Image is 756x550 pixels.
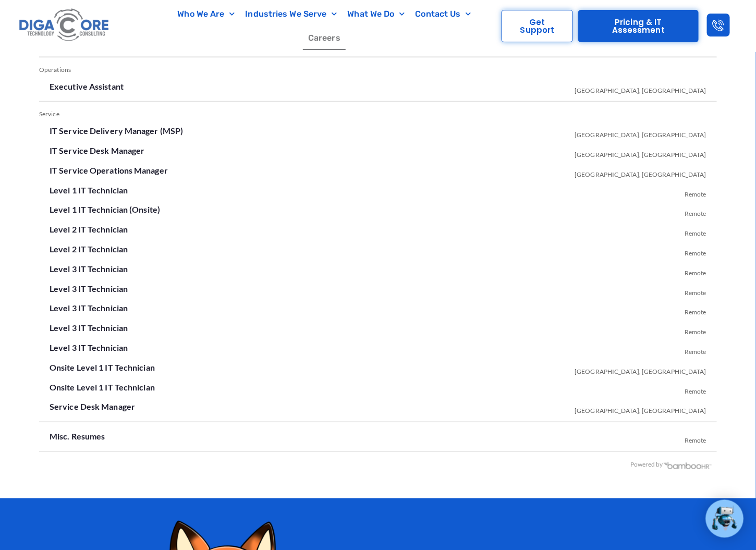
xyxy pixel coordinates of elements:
span: Remote [685,261,706,281]
div: Powered by [39,457,712,472]
a: Level 3 IT Technician [50,303,128,313]
a: Misc. Resumes [50,431,105,441]
a: What We Do [343,2,410,26]
span: [GEOGRAPHIC_DATA], [GEOGRAPHIC_DATA] [575,399,706,419]
div: Service [39,107,717,122]
span: [GEOGRAPHIC_DATA], [GEOGRAPHIC_DATA] [575,360,706,380]
span: Remote [685,320,706,340]
a: Level 1 IT Technician [50,185,128,195]
a: Level 3 IT Technician [50,284,128,294]
a: Level 2 IT Technician [50,244,128,254]
a: IT Service Desk Manager [50,145,144,155]
a: Level 2 IT Technician [50,224,128,234]
a: Executive Assistant [50,81,124,91]
a: IT Service Operations Manager [50,165,168,175]
img: BambooHR - HR software [663,461,712,469]
nav: Menu [152,2,496,50]
a: Level 3 IT Technician [50,264,128,274]
a: Level 3 IT Technician [50,323,128,333]
img: Digacore logo 1 [17,5,112,45]
span: [GEOGRAPHIC_DATA], [GEOGRAPHIC_DATA] [575,79,706,99]
a: Industries We Serve [240,2,343,26]
span: Remote [685,202,706,222]
a: Level 1 IT Technician (Onsite) [50,204,160,214]
span: Remote [685,429,706,448]
span: Remote [685,300,706,320]
a: Careers [303,26,346,50]
span: Remote [685,340,706,360]
span: Remote [685,182,706,202]
span: Remote [685,380,706,399]
span: Remote [685,222,706,241]
span: Pricing & IT Assessment [589,18,687,34]
a: Onsite Level 1 IT Technician [50,362,155,372]
span: [GEOGRAPHIC_DATA], [GEOGRAPHIC_DATA] [575,123,706,143]
a: Service Desk Manager [50,401,135,411]
span: Get Support [513,18,563,34]
span: Remote [685,281,706,301]
span: Remote [685,241,706,261]
a: Level 3 IT Technician [50,343,128,352]
a: Onsite Level 1 IT Technician [50,382,155,392]
div: Operations [39,63,717,78]
a: IT Service Delivery Manager (MSP) [50,126,183,136]
span: [GEOGRAPHIC_DATA], [GEOGRAPHIC_DATA] [575,163,706,182]
span: [GEOGRAPHIC_DATA], [GEOGRAPHIC_DATA] [575,143,706,163]
a: Who We Are [172,2,240,26]
a: Contact Us [410,2,477,26]
a: Get Support [502,10,574,42]
a: Pricing & IT Assessment [578,10,698,42]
